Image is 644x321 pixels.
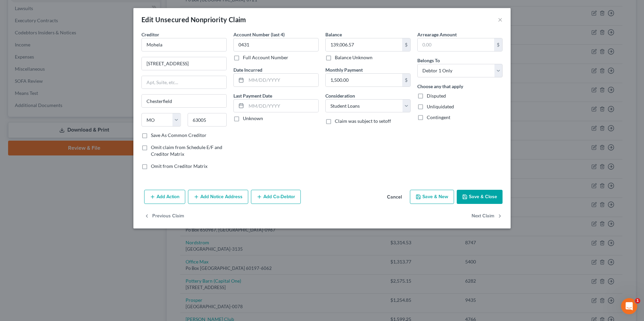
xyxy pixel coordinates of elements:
[427,114,450,120] span: Contingent
[233,38,319,51] input: XXXX
[427,93,446,99] span: Disputed
[251,190,301,204] button: Add Co-Debtor
[243,54,288,61] label: Full Account Number
[457,190,503,204] button: Save & Close
[326,74,402,86] input: 0.00
[325,66,363,73] label: Monthly Payment
[335,118,391,124] span: Claim was subject to setoff
[142,95,226,107] input: Enter city...
[417,31,457,38] label: Arrearage Amount
[325,92,355,99] label: Consideration
[141,15,246,24] div: Edit Unsecured Nonpriority Claim
[326,38,402,51] input: 0.00
[635,298,640,304] span: 1
[188,113,227,127] input: Enter zip...
[151,132,206,139] label: Save As Common Creditor
[151,163,207,169] span: Omit from Creditor Matrix
[621,298,637,314] iframe: Intercom live chat
[142,76,226,89] input: Apt, Suite, etc...
[472,209,503,223] button: Next Claim
[418,38,494,51] input: 0.00
[233,31,285,38] label: Account Number (last 4)
[494,38,502,51] div: $
[144,190,185,204] button: Add Action
[427,104,454,109] span: Unliquidated
[151,144,222,157] span: Omit claim from Schedule E/F and Creditor Matrix
[142,57,226,70] input: Enter address...
[335,54,373,61] label: Balance Unknown
[402,74,410,86] div: $
[498,15,503,24] button: ×
[233,92,272,99] label: Last Payment Date
[233,66,262,73] label: Date Incurred
[246,100,318,112] input: MM/DD/YYYY
[188,190,248,204] button: Add Notice Address
[410,190,454,204] button: Save & New
[417,83,463,90] label: Choose any that apply
[325,31,342,38] label: Balance
[243,115,263,122] label: Unknown
[141,32,159,37] span: Creditor
[402,38,410,51] div: $
[417,58,440,63] span: Belongs To
[246,74,318,86] input: MM/DD/YYYY
[144,209,184,223] button: Previous Claim
[141,38,227,51] input: Search creditor by name...
[382,190,407,204] button: Cancel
